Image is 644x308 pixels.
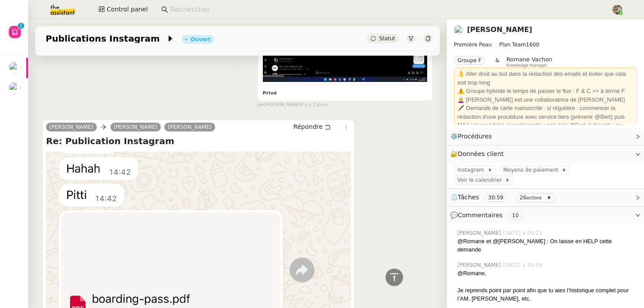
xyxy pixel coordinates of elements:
span: Procédures [458,133,492,140]
div: ⚙️Procédures [447,128,644,145]
div: 🖋️ Demande de carte manuscrite : si régulière : commencer la rédaction d'une procédure avec servi... [457,104,633,138]
span: & [495,56,499,67]
input: Rechercher [170,4,602,16]
span: Données client [458,150,504,157]
button: Control panel [93,4,153,16]
span: Première Peau [454,42,492,48]
a: [PERSON_NAME] [110,123,161,131]
a: [PERSON_NAME] [164,123,215,131]
span: [PERSON_NAME] [457,261,503,269]
span: Publications Instagram [46,34,166,43]
span: Tâches [458,194,479,201]
span: Plan Team [499,42,526,48]
span: il y a 2 jours [301,101,327,109]
span: Statut [379,35,395,42]
img: users%2Fjeuj7FhI7bYLyCU6UIN9LElSS4x1%2Favatar%2F1678820456145.jpeg [454,25,464,35]
div: Ouvert [191,37,211,42]
img: 388bd129-7e3b-4cb1-84b4-92a3d763e9b7 [612,5,622,14]
span: Control panel [106,4,148,14]
h4: Re: Publication Instagram [46,135,351,147]
b: Privé [263,90,277,96]
a: [PERSON_NAME] [46,123,97,131]
span: ⏲️ [450,194,559,201]
span: ⚙️ [450,131,496,142]
span: [PERSON_NAME] [457,229,503,237]
span: par [257,101,265,109]
span: Instagram [457,166,488,174]
nz-tag: 10 [509,211,522,220]
small: actions [527,195,542,200]
img: users%2FHIWaaSoTa5U8ssS5t403NQMyZZE3%2Favatar%2Fa4be050e-05fa-4f28-bbe7-e7e8e4788720 [9,62,21,74]
span: Voir le calendrier [457,176,505,184]
span: 26 [520,195,526,201]
div: ⚠️ Groupe hybride le temps de passer le flux : F & C => à terme F [457,87,633,96]
nz-tag: Groupe F [454,56,485,65]
div: ⏲️Tâches 30:59 26actions [447,189,644,206]
span: Répondre [294,122,323,131]
nz-tag: 30:59 [485,193,507,202]
span: 🔐 [450,149,507,159]
span: [DATE] à 18:59 [503,261,544,269]
div: Je reprends point par point afin que tu aies l’historique complet pour l’AM, [PERSON_NAME], etc. [457,286,637,303]
span: [DATE] à 08:23 [503,229,544,237]
span: Commentaires [458,212,502,219]
span: Moyens de paiement [503,166,562,174]
small: [PERSON_NAME] [257,101,328,109]
div: 🔐Données client [447,145,644,163]
p: 1 [19,23,23,31]
img: users%2FAXgjBsdPtrYuxuZvIJjRexEdqnq2%2Favatar%2F1599931753966.jpeg [9,82,21,94]
span: 1600 [526,42,540,48]
span: Knowledge manager [506,63,547,68]
span: 💬 [450,212,526,219]
button: Répondre [290,122,334,131]
div: @Romane, [457,269,637,278]
div: 💬Commentaires 10 [447,207,644,224]
div: 👩‍🦳 [PERSON_NAME] est une collaboratrice de [PERSON_NAME] [457,96,633,104]
span: Romane Vachon [506,56,552,63]
a: [PERSON_NAME] [467,25,532,34]
div: @Romane et @[PERSON_NAME] : On laisse en HELP cette demande [457,237,637,254]
app-user-label: Knowledge manager [506,56,552,67]
div: 👌 Aller droit au but dans la rédaction des emails et éviter que cela soit trop long [457,70,633,87]
nz-badge-sup: 1 [18,23,24,29]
